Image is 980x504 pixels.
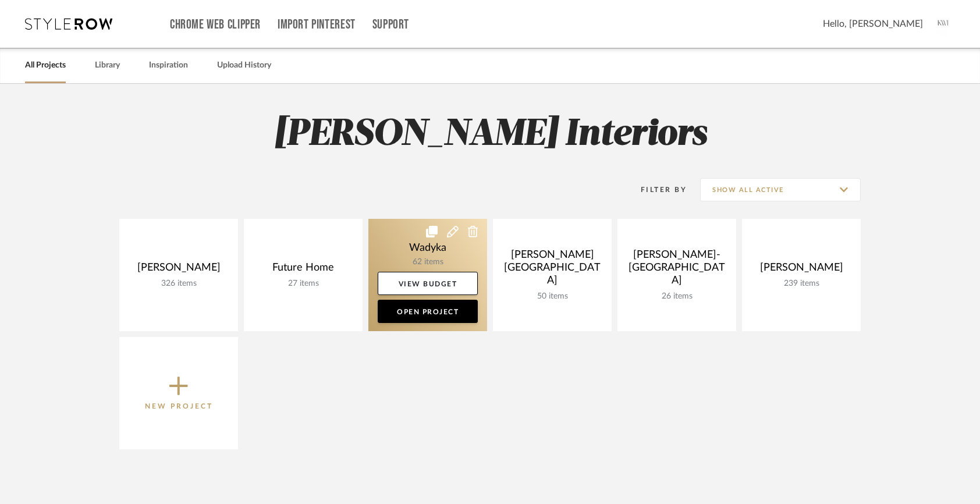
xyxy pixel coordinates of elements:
[119,337,238,449] button: New Project
[378,300,478,323] a: Open Project
[253,261,353,279] div: Future Home
[372,20,409,30] a: Support
[217,58,271,73] a: Upload History
[129,261,229,279] div: [PERSON_NAME]
[378,272,478,295] a: View Budget
[502,292,602,301] div: 50 items
[95,58,120,73] a: Library
[626,184,687,196] div: Filter By
[145,400,213,412] p: New Project
[253,279,353,289] div: 27 items
[502,249,602,292] div: [PERSON_NAME] [GEOGRAPHIC_DATA]
[823,17,923,31] span: Hello, [PERSON_NAME]
[129,279,229,289] div: 326 items
[932,12,956,36] img: avatar
[751,279,851,289] div: 239 items
[627,249,727,292] div: [PERSON_NAME]- [GEOGRAPHIC_DATA]
[278,20,356,30] a: Import Pinterest
[170,20,261,30] a: Chrome Web Clipper
[71,113,909,157] h2: [PERSON_NAME] Interiors
[627,292,727,301] div: 26 items
[149,58,188,73] a: Inspiration
[25,58,66,73] a: All Projects
[751,261,851,279] div: [PERSON_NAME]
